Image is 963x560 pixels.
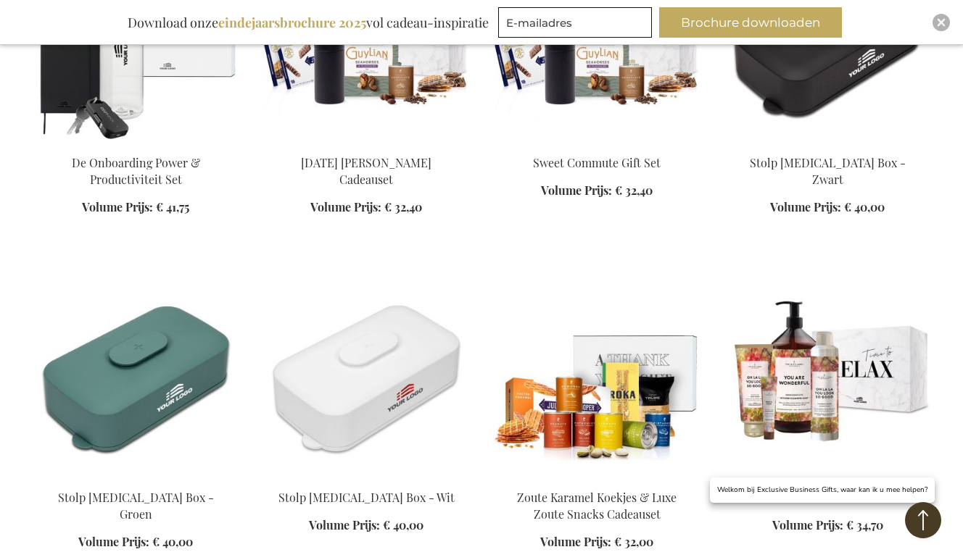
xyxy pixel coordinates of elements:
img: Salted Caramel Biscuits & Luxury Salty Snacks Gift Set [493,275,700,477]
a: The Gift Label Care Set [767,490,888,505]
span: € 34,70 [846,517,883,532]
span: Volume Prijs: [772,517,843,532]
img: Stolp Digital Detox Box - Wit [263,275,470,477]
img: Stolp Digital Detox Box - Groen [32,275,239,477]
div: Download onze vol cadeau-inspiratie [121,7,495,38]
span: Volume Prijs: [82,199,153,214]
span: Volume Prijs: [309,517,380,532]
a: Stolp Digital Detox Box - Groen [32,472,239,485]
span: Volume Prijs: [770,199,841,214]
span: € 40,00 [383,517,423,532]
span: € 32,40 [384,199,422,214]
a: Eid Sweet Journey Gift Set [263,137,470,151]
a: Volume Prijs: € 34,70 [772,517,883,534]
button: Brochure downloaden [659,7,842,38]
span: Volume Prijs: [540,534,611,549]
a: Volume Prijs: € 40,00 [309,517,423,534]
a: Volume Prijs: € 41,75 [82,199,189,216]
img: Close [937,18,946,27]
form: marketing offers and promotions [498,7,656,42]
img: The Gift Label Care Set [724,275,931,477]
span: € 41,75 [156,199,189,214]
a: [DATE] [PERSON_NAME] Cadeauset [301,155,431,187]
a: The Onboarding Power & Productivity Set [32,137,239,151]
a: De Onboarding Power & Productiviteit Set [72,155,200,187]
a: The Gift Label Care Set [724,472,931,485]
a: Stolp [MEDICAL_DATA] Box - Groen [58,490,214,522]
a: Stolp Digital Detox Box - Zwart [724,137,931,151]
a: Sweet Commute Gift Box [493,137,700,151]
span: € 32,00 [614,534,653,549]
span: € 40,00 [152,534,193,549]
a: Zoute Karamel Koekjes & Luxe Zoute Snacks Cadeauset [517,490,677,522]
a: Volume Prijs: € 40,00 [770,199,885,216]
a: Volume Prijs: € 40,00 [78,534,193,551]
div: Close [933,14,950,31]
a: Volume Prijs: € 32,00 [540,534,653,551]
a: Stolp Digital Detox Box - Wit [263,472,470,485]
a: Stolp [MEDICAL_DATA] Box - Zwart [750,155,906,187]
input: E-mailadres [498,7,652,38]
span: Volume Prijs: [310,199,381,214]
a: Volume Prijs: € 32,40 [310,199,422,216]
a: Stolp [MEDICAL_DATA] Box - Wit [278,490,455,505]
b: eindejaarsbrochure 2025 [218,14,366,31]
span: Volume Prijs: [78,534,149,549]
a: Salted Caramel Biscuits & Luxury Salty Snacks Gift Set [493,472,700,485]
span: € 40,00 [844,199,885,214]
